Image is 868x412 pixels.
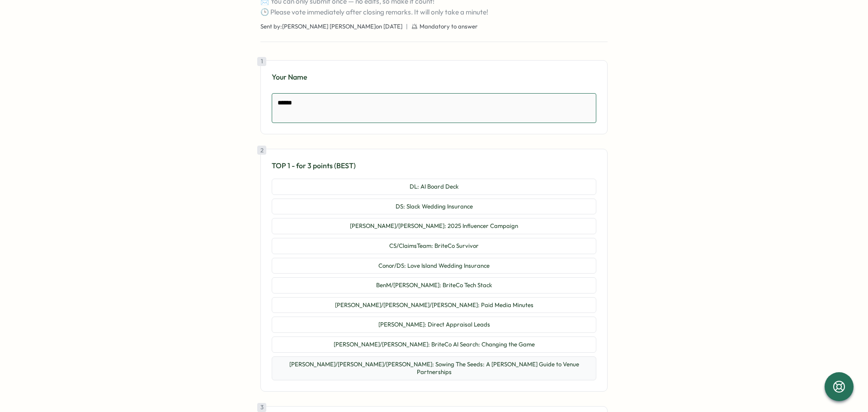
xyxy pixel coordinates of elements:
[257,146,266,155] div: 2
[406,23,408,31] span: |
[272,336,596,353] button: [PERSON_NAME]/[PERSON_NAME]: BriteCo AI Search: Changing the Game
[272,160,596,171] p: TOP 1 - for 3 points (BEST)
[272,218,596,234] button: [PERSON_NAME]/[PERSON_NAME]: 2025 Influencer Campaign
[272,317,596,333] button: [PERSON_NAME]: Direct Appraisal Leads
[272,238,596,254] button: CS/ClaimsTeam: BriteCo Survivor
[257,403,266,412] div: 3
[272,277,596,294] button: BenM/[PERSON_NAME]: BriteCo Tech Stack
[257,57,266,66] div: 1
[272,356,596,380] button: [PERSON_NAME]/[PERSON_NAME]/[PERSON_NAME]: Sowing The Seeds: A [PERSON_NAME] Guide to Venue Partn...
[260,23,402,31] span: Sent by: [PERSON_NAME] [PERSON_NAME] on [DATE]
[272,297,596,313] button: [PERSON_NAME]/[PERSON_NAME]/[PERSON_NAME]: Paid Media Minutes
[272,199,596,215] button: DS: Slack Wedding Insurance
[272,71,596,83] p: Your Name
[420,23,478,31] span: Mandatory to answer
[272,258,596,274] button: Conor/DS: Love Island Wedding Insurance
[272,179,596,195] button: DL: AI Board Deck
